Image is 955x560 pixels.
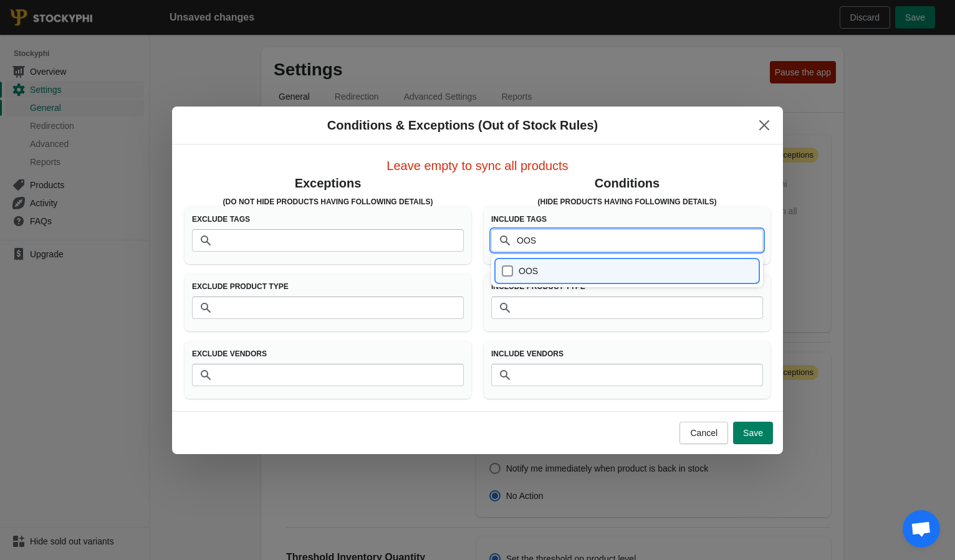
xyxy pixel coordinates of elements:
h3: Include Vendors [491,349,763,359]
div: Open chat [903,510,940,548]
button: Save [733,422,773,444]
span: Conditions & Exceptions (Out of Stock Rules) [327,118,598,132]
h3: Exclude Product Type [192,282,464,292]
button: Cancel [679,422,728,444]
h3: Exclude Tags [192,214,464,224]
h3: (Hide products having following details) [484,197,770,207]
button: Close [753,114,775,136]
span: Conditions [595,176,660,190]
h3: Exclude Vendors [192,349,464,359]
span: Leave empty to sync all products [386,159,568,173]
span: Save [743,428,763,438]
h3: Include Tags [491,214,763,224]
span: Exceptions [295,176,362,190]
span: Cancel [690,428,717,438]
h3: (Do Not Hide products having following details) [185,197,471,207]
li: OOS [491,260,763,282]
